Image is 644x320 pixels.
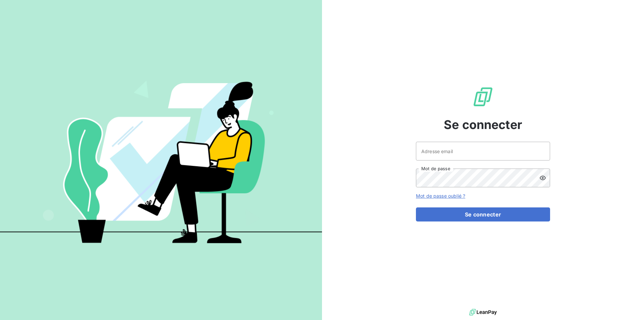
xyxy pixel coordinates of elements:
[416,193,465,199] a: Mot de passe oublié ?
[416,207,550,221] button: Se connecter
[444,116,522,134] span: Se connecter
[472,86,494,108] img: Logo LeanPay
[416,142,550,161] input: placeholder
[469,307,497,317] img: logo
